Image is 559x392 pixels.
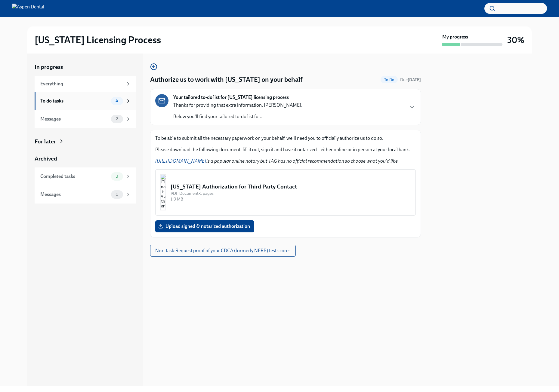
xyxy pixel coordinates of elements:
[173,113,302,120] p: Below you'll find your tailored to-do list for...
[171,196,411,202] div: 1.9 MB
[40,191,109,198] div: Messages
[155,146,416,153] p: Please download the following document, fill it out, sign it and have it notarized – either onlin...
[155,220,254,232] label: Upload signed & notarized authorization
[40,116,109,122] div: Messages
[155,248,291,254] span: Next task : Request proof of your CDCA (formerly NERB) test scores
[40,173,109,180] div: Completed tasks
[150,245,296,257] button: Next task:Request proof of your CDCA (formerly NERB) test scores
[155,135,416,142] p: To be able to submit all the necessary paperwork on your behalf, we'll need you to officially aut...
[173,102,302,109] p: Thanks for providing that extra information, [PERSON_NAME].
[35,34,161,46] h2: [US_STATE] Licensing Process
[160,174,166,210] img: Illinois Authorization for Third Party Contact
[112,174,122,179] span: 3
[173,94,289,101] strong: Your tailored to-do list for [US_STATE] licensing process
[35,110,136,128] a: Messages2
[35,167,136,185] a: Completed tasks3
[35,185,136,204] a: Messages0
[400,77,421,82] span: Due
[35,155,136,163] a: Archived
[40,81,123,87] div: Everything
[400,77,421,83] span: October 24th, 2025 10:00
[35,63,136,71] a: In progress
[112,117,122,121] span: 2
[150,75,303,84] h4: Authorize us to work with [US_STATE] on your behalf
[35,138,56,145] div: For later
[408,77,421,82] strong: [DATE]
[12,4,44,13] img: Aspen Dental
[35,92,136,110] a: To do tasks4
[159,223,250,229] span: Upload signed & notarized authorization
[40,98,109,104] div: To do tasks
[171,183,411,191] div: [US_STATE] Authorization for Third Party Contact
[171,191,411,196] div: PDF Document • 1 pages
[155,158,399,164] em: is a popular online notary but TAG has no official recommendation so choose what you'd like.
[155,158,206,164] a: [URL][DOMAIN_NAME]
[155,169,416,216] button: [US_STATE] Authorization for Third Party ContactPDF Document•1 pages1.9 MB
[507,35,524,45] h3: 30%
[381,78,398,82] span: To Do
[442,34,468,40] strong: My progress
[112,99,122,103] span: 4
[112,192,122,197] span: 0
[35,138,136,145] a: For later
[35,76,136,92] a: Everything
